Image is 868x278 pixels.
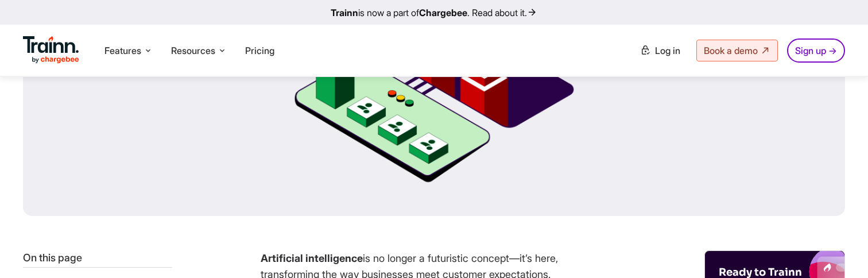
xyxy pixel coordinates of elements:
a: Pricing [245,45,274,56]
a: Log in [633,40,687,61]
strong: Artificial intelligence [261,252,363,264]
span: Log in [655,45,680,56]
img: Trainn Logo [23,36,79,64]
p: On this page [23,250,172,265]
iframe: Chat Widget [811,223,868,278]
b: Trainn [331,7,358,18]
b: Chargebee [419,7,467,18]
span: Resources [171,44,215,57]
a: Book a demo [696,40,778,61]
span: Book a demo [704,45,758,56]
span: Features [104,44,141,57]
a: Sign up → [787,38,845,63]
